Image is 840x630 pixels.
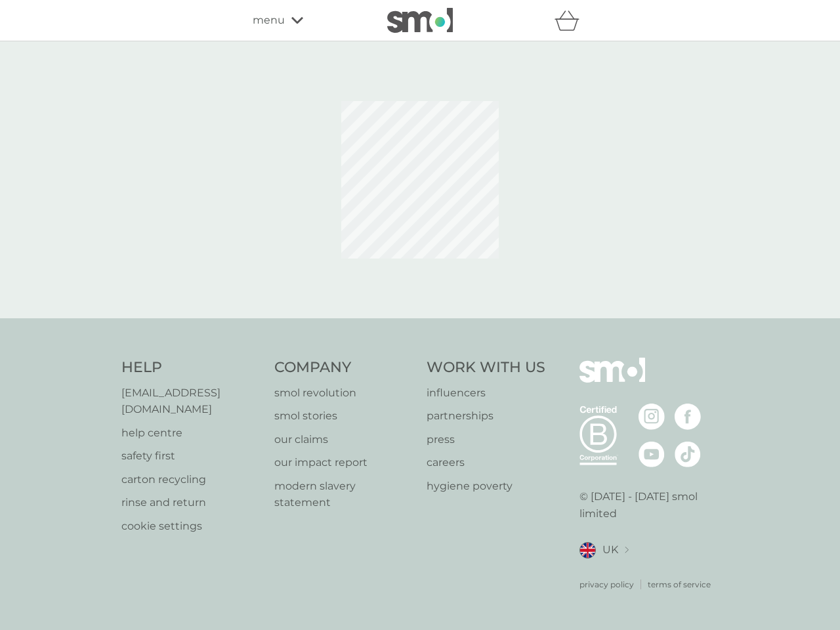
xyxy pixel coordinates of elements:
img: smol [387,8,453,33]
a: press [427,431,545,448]
a: modern slavery statement [274,478,414,511]
a: privacy policy [579,578,634,591]
a: hygiene poverty [427,478,545,495]
a: our impact report [274,454,414,471]
a: careers [427,454,545,471]
a: smol stories [274,408,414,425]
span: UK [602,541,618,558]
h4: Company [274,358,414,378]
img: UK flag [579,542,596,558]
img: visit the smol Tiktok page [675,441,701,467]
a: [EMAIL_ADDRESS][DOMAIN_NAME] [121,385,261,418]
a: safety first [121,448,261,465]
a: terms of service [648,578,711,591]
span: menu [253,12,285,29]
img: select a new location [625,547,629,554]
img: visit the smol Facebook page [675,404,701,430]
img: visit the smol Instagram page [639,404,665,430]
img: smol [579,358,645,402]
a: help centre [121,425,261,442]
h4: Work With Us [427,358,545,378]
a: carton recycling [121,471,261,488]
a: smol revolution [274,385,414,402]
a: partnerships [427,408,545,425]
p: © [DATE] - [DATE] smol limited [579,488,719,522]
h4: Help [121,358,261,378]
a: our claims [274,431,414,448]
a: cookie settings [121,518,261,535]
a: influencers [427,385,545,402]
a: rinse and return [121,494,261,511]
div: basket [555,7,587,33]
img: visit the smol Youtube page [639,441,665,467]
